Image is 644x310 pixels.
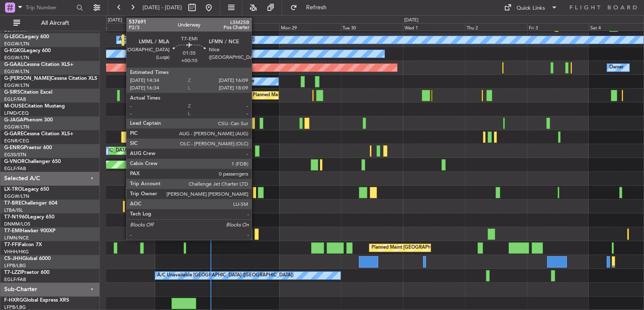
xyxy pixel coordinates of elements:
[609,61,623,74] div: Owner
[143,4,182,11] span: [DATE] - [DATE]
[4,48,51,53] a: G-KGKGLegacy 600
[4,131,23,137] span: G-GARE
[4,242,42,247] a: T7-FFIFalcon 7X
[4,145,24,150] span: G-ENRG
[4,118,53,123] a: G-JAGAPhenom 300
[4,90,20,95] span: G-SIRS
[4,90,52,95] a: G-SIRSCitation Excel
[4,152,26,158] a: EGSS/STN
[4,221,30,227] a: DNMM/LOS
[4,235,29,241] a: LFMN/NCE
[371,242,504,254] div: Planned Maint [GEOGRAPHIC_DATA] ([GEOGRAPHIC_DATA])
[4,62,23,67] span: G-GAAL
[4,131,73,137] a: G-GARECessna Citation XLS+
[4,229,21,234] span: T7-EMI
[4,48,24,53] span: G-KGKG
[4,270,21,275] span: T7-LZZI
[4,187,22,192] span: LX-TRO
[4,110,29,116] a: LFMD/CEQ
[4,76,97,81] a: G-[PERSON_NAME]Cessna Citation XLS
[4,276,26,283] a: EGLF/FAB
[219,75,254,88] div: A/C Unavailable
[465,23,527,31] div: Thu 2
[517,4,545,13] div: Quick Links
[341,23,403,31] div: Tue 30
[4,298,23,303] span: F-HXRG
[4,104,24,109] span: M-OUSE
[4,145,52,150] a: G-ENRGPraetor 600
[93,23,156,31] div: Fri 26
[26,1,74,14] input: Trip Number
[4,34,49,39] a: G-LEGCLegacy 600
[4,187,49,192] a: LX-TROLegacy 650
[155,23,217,31] div: Sat 27
[4,215,28,220] span: T7-N1960
[4,298,69,303] a: F-HXRGGlobal Express XRS
[4,242,19,247] span: T7-FFI
[403,23,465,31] div: Wed 1
[4,138,29,144] a: EGNR/CEG
[4,249,29,255] a: VHHH/HKG
[4,96,26,102] a: EGLF/FAB
[4,193,29,200] a: EGGW/LTN
[22,20,88,26] span: All Aircraft
[119,34,255,46] div: A/C Unavailable [GEOGRAPHIC_DATA] ([GEOGRAPHIC_DATA])
[4,62,73,67] a: G-GAALCessna Citation XLS+
[4,207,23,213] a: LTBA/ISL
[9,16,91,30] button: All Aircraft
[217,23,279,31] div: Sun 28
[4,104,65,109] a: M-OUSECitation Mustang
[4,201,21,206] span: T7-BRE
[299,5,334,11] span: Refresh
[4,68,29,75] a: EGGW/LTN
[527,23,589,31] div: Fri 3
[4,201,57,206] a: T7-BREChallenger 604
[279,23,341,31] div: Mon 29
[4,229,55,234] a: T7-EMIHawker 900XP
[157,269,293,282] div: A/C Unavailable [GEOGRAPHIC_DATA] ([GEOGRAPHIC_DATA])
[253,89,385,102] div: Planned Maint [GEOGRAPHIC_DATA] ([GEOGRAPHIC_DATA])
[4,82,29,89] a: EGGW/LTN
[4,76,51,81] span: G-[PERSON_NAME]
[404,17,418,24] div: [DATE]
[286,1,337,14] button: Refresh
[4,118,23,123] span: G-JAGA
[4,55,29,61] a: EGGW/LTN
[4,34,22,39] span: G-LEGC
[4,159,61,164] a: G-VNORChallenger 650
[108,17,122,24] div: [DATE]
[4,41,29,47] a: EGGW/LTN
[4,166,26,172] a: EGLF/FAB
[4,263,26,269] a: LFPB/LBG
[500,1,562,14] button: Quick Links
[4,256,51,261] a: CS-JHHGlobal 6000
[4,159,25,164] span: G-VNOR
[4,124,29,130] a: EGGW/LTN
[237,186,369,199] div: Planned Maint [GEOGRAPHIC_DATA] ([GEOGRAPHIC_DATA])
[4,256,22,261] span: CS-JHH
[4,270,49,275] a: T7-LZZIPraetor 600
[4,215,55,220] a: T7-N1960Legacy 650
